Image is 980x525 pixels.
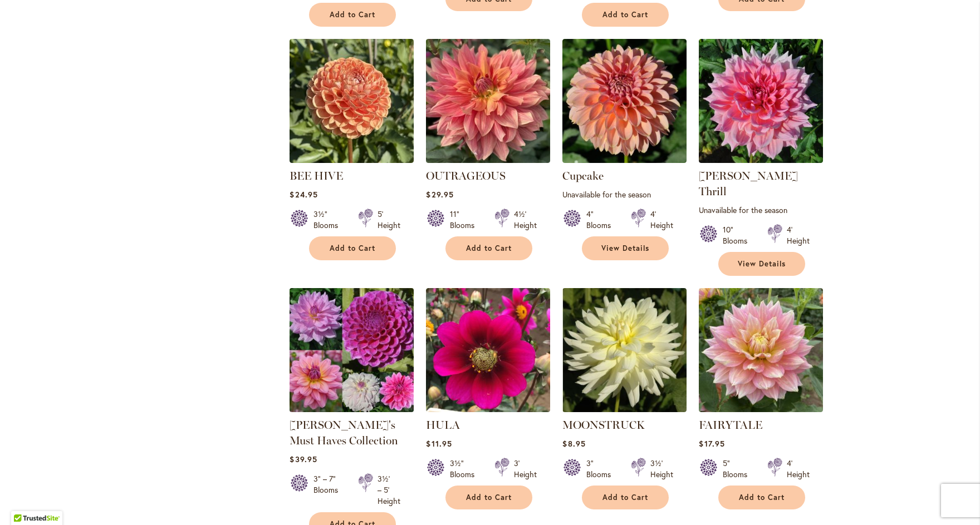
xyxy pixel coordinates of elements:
a: [PERSON_NAME] Thrill [699,169,798,198]
span: $17.95 [699,438,724,449]
div: 4' Height [787,458,810,480]
a: OUTRAGEOUS [426,155,550,165]
iframe: Launch Accessibility Center [8,486,40,517]
button: Add to Cart [582,486,669,509]
a: BEE HIVE [290,155,414,165]
div: 3½" Blooms [450,458,481,480]
div: 3½' Height [650,458,673,480]
span: Add to Cart [330,244,375,253]
span: View Details [738,259,786,269]
a: HULA [426,418,460,432]
div: 3' Height [514,458,537,480]
span: $11.95 [426,438,452,449]
img: OUTRAGEOUS [426,39,550,163]
a: MOONSTRUCK [562,418,645,432]
img: HULA [426,288,550,412]
div: 10" Blooms [723,224,754,246]
span: $24.95 [290,189,317,200]
div: 3" Blooms [586,458,618,480]
a: [PERSON_NAME]'s Must Haves Collection [290,418,398,447]
img: MOONSTRUCK [562,288,687,412]
div: 4' Height [787,224,810,246]
p: Unavailable for the season [562,189,687,200]
span: Add to Cart [330,10,375,19]
span: Add to Cart [466,493,512,502]
div: 4' Height [650,209,673,231]
p: Unavailable for the season [699,205,823,215]
span: Add to Cart [739,493,785,502]
a: BEE HIVE [290,169,343,182]
img: Cupcake [562,39,687,163]
button: Add to Cart [718,486,805,509]
button: Add to Cart [582,3,669,27]
a: Cupcake [562,169,604,182]
div: 5' Height [378,209,400,231]
div: 4½' Height [514,209,537,231]
div: 3½" Blooms [313,209,345,231]
div: 5" Blooms [723,458,754,480]
a: Heather's Must Haves Collection [290,404,414,414]
button: Add to Cart [445,236,532,260]
a: Otto's Thrill [699,155,823,165]
span: Add to Cart [466,244,512,253]
button: Add to Cart [309,3,396,27]
button: Add to Cart [309,236,396,260]
div: 4" Blooms [586,209,618,231]
span: View Details [601,244,649,253]
a: MOONSTRUCK [562,404,687,414]
span: $29.95 [426,189,453,200]
img: Otto's Thrill [699,39,823,163]
a: Cupcake [562,155,687,165]
div: 3½' – 5' Height [378,473,400,507]
img: Heather's Must Haves Collection [287,285,417,415]
a: OUTRAGEOUS [426,169,506,182]
span: $39.95 [290,454,317,464]
span: Add to Cart [602,493,648,502]
img: BEE HIVE [290,39,414,163]
a: View Details [718,252,805,276]
button: Add to Cart [445,486,532,509]
div: 3" – 7" Blooms [313,473,345,507]
a: Fairytale [699,404,823,414]
a: HULA [426,404,550,414]
a: FAIRYTALE [699,418,762,432]
span: Add to Cart [602,10,648,19]
div: 11" Blooms [450,209,481,231]
a: View Details [582,236,669,260]
span: $8.95 [562,438,585,449]
img: Fairytale [699,288,823,412]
